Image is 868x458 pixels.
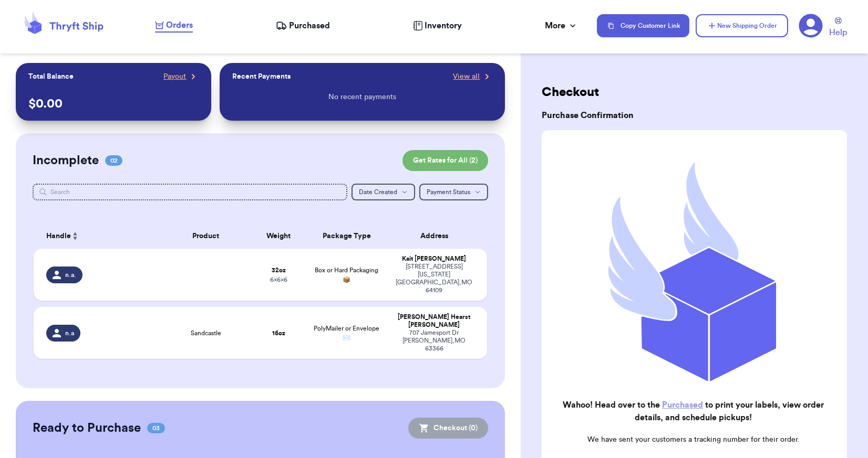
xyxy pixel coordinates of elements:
h3: Purchase Confirmation [542,109,847,122]
p: Total Balance [28,71,74,82]
h2: Checkout [542,84,847,101]
span: Handle [46,231,71,242]
span: PolyMailer or Envelope ✉️ [314,325,379,341]
strong: 16 oz [272,330,285,336]
a: View all [453,71,492,82]
span: View all [453,71,480,82]
p: $ 0.00 [28,95,199,112]
span: Sandcastle [191,329,221,337]
span: Payment Status [427,189,470,195]
span: Help [829,26,847,39]
div: Kait [PERSON_NAME] [394,255,474,263]
span: Inventory [425,19,462,32]
th: Product [161,223,252,249]
span: n.a [65,329,74,337]
input: Search [33,184,348,200]
button: Checkout (0) [408,418,488,439]
span: n.a. [65,271,76,279]
h2: Incomplete [33,152,99,169]
div: 707 Jamesport Dr [PERSON_NAME] , MO 63366 [394,329,474,353]
span: 02 [105,155,122,166]
th: Weight [251,223,306,249]
span: Purchased [289,19,330,32]
span: Orders [166,19,193,31]
button: New Shipping Order [696,14,788,37]
p: We have sent your customers a tracking number for their order. [550,434,836,445]
a: Payout [163,71,199,82]
th: Package Type [306,223,387,249]
p: No recent payments [328,92,396,102]
a: Orders [155,19,193,33]
a: Purchased [662,401,703,409]
span: Box or Hard Packaging 📦 [315,267,378,283]
span: Payout [163,71,186,82]
button: Copy Customer Link [597,14,689,37]
div: [PERSON_NAME] Hearst [PERSON_NAME] [394,313,474,329]
button: Date Created [352,184,415,200]
h2: Wahoo! Head over to the to print your labels, view order details, and schedule pickups! [550,399,836,424]
h2: Ready to Purchase [33,420,141,436]
a: Help [829,17,847,39]
div: More [545,19,578,32]
p: Recent Payments [232,71,291,82]
th: Address [387,223,487,249]
a: Inventory [413,19,462,32]
span: 03 [147,423,165,433]
div: [STREET_ADDRESS] [US_STATE][GEOGRAPHIC_DATA] , MO 64109 [394,263,474,294]
button: Payment Status [419,184,488,200]
button: Sort ascending [71,230,79,242]
button: Get Rates for All (2) [402,150,488,171]
a: Purchased [276,19,330,32]
span: Date Created [359,189,397,195]
span: 6 x 6 x 6 [270,276,287,283]
strong: 32 oz [272,267,286,273]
